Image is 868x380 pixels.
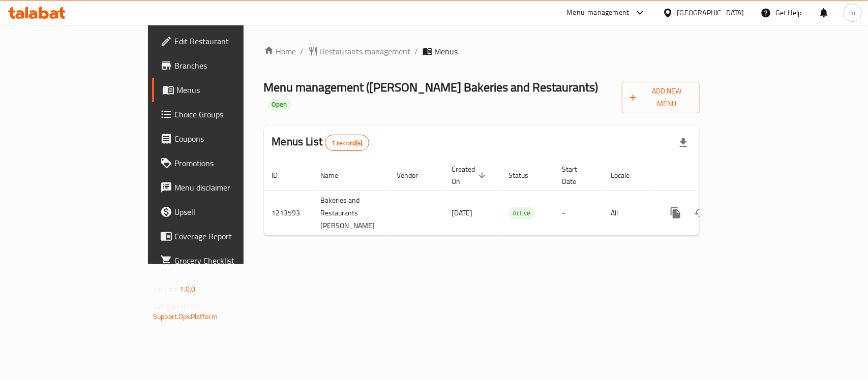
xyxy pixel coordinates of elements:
[272,169,291,181] span: ID
[655,160,769,191] th: Actions
[611,169,643,181] span: Locale
[397,169,432,181] span: Vendor
[435,45,458,57] span: Menus
[313,191,389,235] td: Bakeries and Restaurants [PERSON_NAME]
[153,300,200,313] span: Get support on:
[603,191,655,235] td: All
[264,45,700,57] nav: breadcrumb
[321,169,352,181] span: Name
[630,85,692,110] span: Add New Menu
[554,191,603,235] td: -
[452,206,473,219] span: [DATE]
[688,201,712,225] button: Change Status
[174,206,285,218] span: Upsell
[174,133,285,145] span: Coupons
[509,207,535,219] div: Active
[622,82,700,113] button: Add New Menu
[152,200,293,224] a: Upsell
[325,135,369,151] div: Total records count
[176,84,285,96] span: Menus
[153,310,218,323] a: Support.OpsPlatform
[174,181,285,194] span: Menu disclaimer
[308,45,411,57] a: Restaurants management
[174,108,285,120] span: Choice Groups
[152,126,293,151] a: Coupons
[567,7,630,19] div: Menu-management
[174,255,285,267] span: Grocery Checklist
[677,7,744,18] div: [GEOGRAPHIC_DATA]
[264,160,769,236] table: enhanced table
[152,224,293,248] a: Coverage Report
[152,248,293,273] a: Grocery Checklist
[562,163,591,187] span: Start Date
[671,131,696,155] div: Export file
[174,230,285,242] span: Coverage Report
[152,151,293,175] a: Promotions
[152,29,293,53] a: Edit Restaurant
[415,45,418,57] li: /
[320,45,411,57] span: Restaurants management
[664,201,688,225] button: more
[509,207,535,219] span: Active
[153,282,178,296] span: Version:
[174,157,285,169] span: Promotions
[152,53,293,78] a: Branches
[850,7,856,18] span: m
[174,59,285,72] span: Branches
[264,76,598,99] span: Menu management ( [PERSON_NAME] Bakeries and Restaurants )
[272,134,369,151] h2: Menus List
[509,169,542,181] span: Status
[452,163,489,187] span: Created On
[174,35,285,47] span: Edit Restaurant
[152,78,293,102] a: Menus
[179,282,195,296] span: 1.0.0
[301,45,304,57] li: /
[325,138,369,148] span: 1 record(s)
[152,102,293,126] a: Choice Groups
[152,175,293,200] a: Menu disclaimer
